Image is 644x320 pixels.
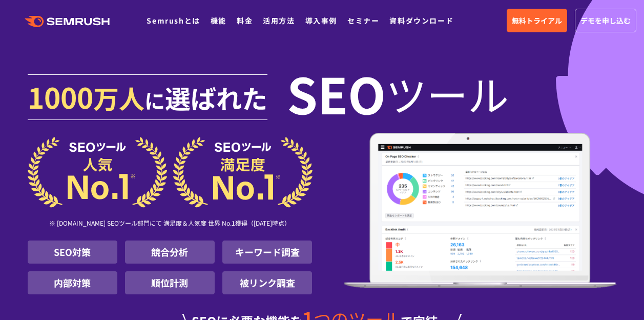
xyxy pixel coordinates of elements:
[386,73,509,114] span: ツール
[512,15,562,26] span: 無料トライアル
[125,271,215,294] li: 順位計測
[507,9,567,32] a: 無料トライアル
[28,271,117,294] li: 内部対策
[165,79,267,116] span: 選ばれた
[580,15,631,26] span: デモを申し込む
[28,76,93,117] span: 1000
[28,208,313,241] div: ※ [DOMAIN_NAME] SEOツール部門にて 満足度＆人気度 世界 No.1獲得（[DATE]時点）
[211,15,226,26] a: 機能
[347,15,379,26] a: セミナー
[575,9,636,32] a: デモを申し込む
[263,15,295,26] a: 活用方法
[287,73,386,114] span: SEO
[28,241,117,264] li: SEO対策
[125,241,215,264] li: 競合分析
[144,85,165,115] span: に
[147,15,200,26] a: Semrushとは
[389,15,453,26] a: 資料ダウンロード
[93,79,144,116] span: 万人
[222,271,312,294] li: 被リンク調査
[237,15,253,26] a: 料金
[222,241,312,264] li: キーワード調査
[305,15,337,26] a: 導入事例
